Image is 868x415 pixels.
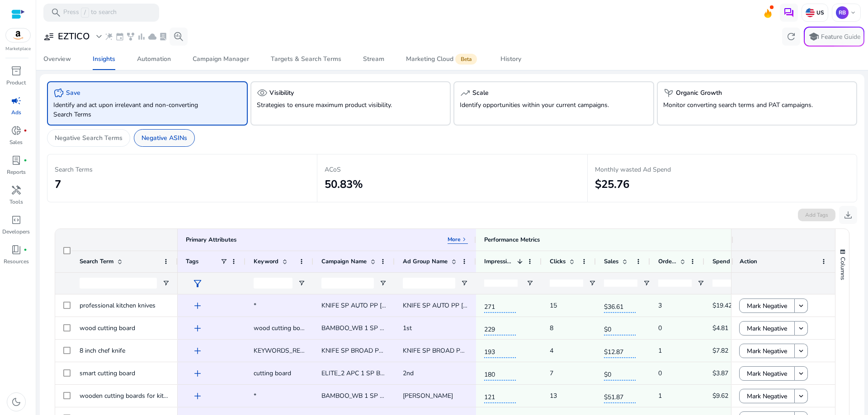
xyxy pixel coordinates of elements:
p: Developers [2,228,30,236]
p: Feature Guide [821,33,860,42]
span: cutting board [254,369,291,378]
span: Keyword [254,257,278,266]
mat-icon: keyboard_arrow_down [797,324,805,332]
p: 1 [658,341,662,360]
span: Action [740,257,757,266]
span: expand_more [94,31,104,42]
span: 121 [484,388,516,403]
p: Reports [7,168,26,176]
button: Mark Negative [739,366,795,381]
span: $51.87 [604,388,636,403]
button: Open Filter Menu [589,280,596,287]
p: 3 [658,296,662,315]
span: handyman [11,185,22,196]
span: family_history [126,32,135,41]
h5: Visibility [269,89,294,97]
button: Open Filter Menu [526,280,533,287]
p: $19.42 [712,296,732,315]
span: BAMBOO_WB 1 SP AUTO [321,392,397,400]
span: inventory_2 [11,65,22,76]
p: More [448,236,461,243]
span: / [81,8,89,18]
span: search [51,7,61,18]
div: Automation [137,56,171,62]
div: History [500,56,521,62]
span: Sales [604,257,618,266]
span: KNIFE SP BROAD PP [DATE] [321,346,404,355]
span: fiber_manual_record [24,159,27,162]
span: professional kitchen knives [80,301,156,310]
span: Clicks [550,257,566,266]
span: keyboard_arrow_down [849,9,857,16]
span: psychiatry [663,88,674,98]
p: $9.62 [712,387,728,405]
span: smart cutting board [80,369,135,378]
span: $12.87 [604,343,636,358]
input: Keyword Filter Input [254,278,292,289]
span: refresh [786,31,797,42]
span: Search Term [80,257,113,266]
span: KNIFE SP AUTO PP [DATE] [321,301,399,310]
span: 8 inch chef knife [80,346,125,355]
div: Campaign Manager [193,56,249,62]
span: Mark Negative [747,319,787,338]
span: KEYWORDS_RELATED_TO_YOUR_PRODUCT_CATEGORY [254,346,417,355]
span: add [192,391,203,401]
mat-icon: keyboard_arrow_down [797,347,805,355]
h2: 50.83% [325,178,580,191]
mat-icon: keyboard_arrow_down [797,369,805,378]
p: Identify and act upon irrelevant and non-converting Search Terms [53,100,210,119]
span: KNIFE SP AUTO PP [DATE] [403,301,481,310]
button: Mark Negative [739,389,795,403]
span: Columns [839,257,847,280]
p: Strategies to ensure maximum product visibility. [257,100,413,110]
span: search_insights [173,31,184,42]
p: 0 [658,319,662,337]
h5: Organic Growth [676,89,722,97]
span: lab_profile [159,32,168,41]
p: 0 [658,364,662,382]
h2: 7 [55,178,310,191]
button: download [839,206,857,224]
span: bar_chart [137,32,146,41]
span: Mark Negative [747,342,787,360]
span: KNIFE SP BROAD PP [DATE] [403,346,486,355]
span: Beta [455,54,477,65]
div: Insights [93,56,115,62]
p: Negative Search Terms [55,133,123,143]
p: Negative ASINs [142,133,187,143]
p: Resources [4,257,29,266]
span: user_attributes [43,31,54,42]
h3: EZTICO [58,31,90,42]
span: Mark Negative [747,364,787,383]
span: filter_alt [192,278,203,289]
div: Targets & Search Terms [271,56,341,62]
p: 15 [550,296,557,315]
input: Campaign Name Filter Input [321,278,374,289]
span: 2nd [403,369,414,378]
span: event [115,32,124,41]
span: keyboard_arrow_right [461,236,468,243]
span: Ad Group Name [403,257,448,266]
p: ACoS [325,165,580,174]
p: US [815,9,824,16]
img: us.svg [806,8,815,17]
button: Open Filter Menu [379,280,387,287]
p: Monitor converting search terms and PAT campaigns. [663,100,820,110]
p: 7 [550,364,553,382]
span: 193 [484,343,516,358]
img: amazon.svg [6,28,30,42]
p: Identify opportunities within your current campaigns. [460,100,616,110]
button: Open Filter Menu [162,280,170,287]
p: Marketplace [5,46,31,52]
mat-icon: keyboard_arrow_down [797,302,805,310]
span: BAMBOO_WB 1 SP BR HV [321,324,399,332]
span: fiber_manual_record [24,129,27,132]
mat-icon: keyboard_arrow_down [797,392,805,400]
div: Marketing Cloud [406,56,479,63]
span: savings [53,88,64,98]
input: Ad Group Name Filter Input [403,278,455,289]
span: add [192,300,203,311]
div: Primary Attributes [186,236,236,244]
span: cloud [148,32,157,41]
